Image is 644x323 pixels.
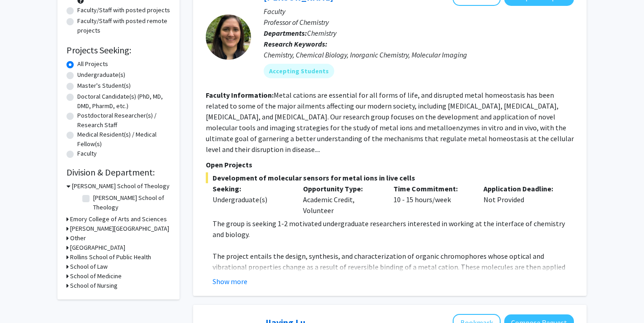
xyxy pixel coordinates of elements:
h3: School of Medicine [70,271,122,281]
label: Master's Student(s) [77,81,131,90]
p: Opportunity Type: [303,183,380,194]
p: Open Projects [206,159,574,170]
label: Faculty/Staff with posted projects [77,5,170,15]
h3: Emory College of Arts and Sciences [70,214,167,224]
div: Academic Credit, Volunteer [296,183,387,216]
div: Not Provided [477,183,567,216]
b: Faculty Information: [206,90,274,100]
label: Faculty [77,149,97,158]
p: Application Deadline: [483,183,560,194]
label: Doctoral Candidate(s) (PhD, MD, DMD, PharmD, etc.) [77,92,170,111]
mat-chip: Accepting Students [264,64,334,78]
p: The group is seeking 1-2 motivated undergraduate researchers interested in working at the interfa... [213,218,574,240]
h2: Projects Seeking: [66,45,170,56]
p: Time Commitment: [393,183,470,194]
label: [PERSON_NAME] School of Theology [93,193,168,212]
label: Undergraduate(s) [77,70,125,80]
span: Chemistry [307,28,336,38]
div: Chemistry, Chemical Biology, Inorganic Chemistry, Molecular Imaging [264,49,574,60]
span: Development of molecular sensors for metal ions in live cells [206,172,574,183]
b: Research Keywords: [264,39,327,48]
h3: School of Nursing [70,281,118,290]
b: Departments: [264,28,307,38]
iframe: Chat [7,282,38,316]
label: Medical Resident(s) / Medical Fellow(s) [77,130,170,149]
p: Seeking: [213,183,289,194]
p: Faculty [264,6,574,17]
label: All Projects [77,59,108,69]
h3: [PERSON_NAME] School of Theology [72,181,170,191]
h3: School of Law [70,262,108,271]
div: 10 - 15 hours/week [387,183,477,216]
label: Postdoctoral Researcher(s) / Research Staff [77,111,170,130]
button: Show more [213,276,247,287]
p: The project entails the design, synthesis, and characterization of organic chromophores whose opt... [213,251,574,294]
h3: Rollins School of Public Health [70,252,151,262]
fg-read-more: Metal cations are essential for all forms of life, and disrupted metal homeostasis has been relat... [206,90,574,154]
h3: Other [70,233,86,243]
h3: [PERSON_NAME][GEOGRAPHIC_DATA] [70,224,169,233]
h2: Division & Department: [66,167,170,178]
h3: [GEOGRAPHIC_DATA] [70,243,125,252]
p: Professor of Chemistry [264,17,574,28]
div: Undergraduate(s) [213,194,289,205]
label: Faculty/Staff with posted remote projects [77,16,170,35]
